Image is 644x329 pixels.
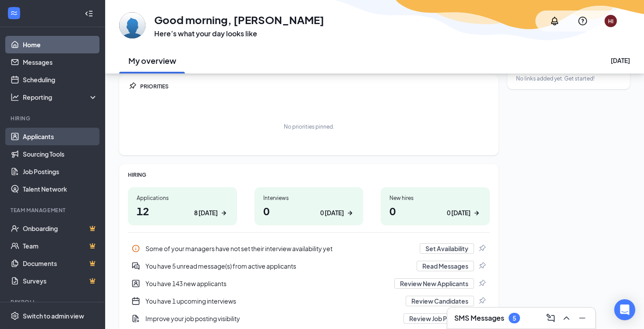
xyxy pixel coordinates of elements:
[131,297,140,305] svg: CalendarNew
[284,123,334,130] div: No priorities pinned.
[128,240,490,257] div: Some of your managers have not set their interview availability yet
[545,313,556,323] svg: ComposeMessage
[543,311,557,325] button: ComposeMessage
[478,297,486,305] svg: Pin
[145,279,389,288] div: You have 143 new applicants
[478,262,486,270] svg: Pin
[145,262,411,270] div: You have 5 unread message(s) from active applicants
[23,128,98,145] a: Applicants
[23,36,98,53] a: Home
[23,255,98,272] a: DocumentsCrown
[119,12,145,38] img: Haidilao Irvine
[420,243,474,254] button: Set Availability
[11,298,96,306] div: Payroll
[389,194,481,202] div: New hires
[381,187,490,225] a: New hires00 [DATE]ArrowRight
[11,311,19,320] svg: Settings
[263,203,355,218] h1: 0
[194,208,218,217] div: 8 [DATE]
[516,75,621,82] div: No links added yet. Get started!
[478,279,486,288] svg: Pin
[561,313,572,323] svg: ChevronUp
[128,257,490,275] div: You have 5 unread message(s) from active applicants
[128,187,237,225] a: Applications128 [DATE]ArrowRight
[140,83,490,90] div: PRIORITIES
[472,209,481,217] svg: ArrowRight
[559,311,573,325] button: ChevronUp
[137,194,228,202] div: Applications
[577,16,588,26] svg: QuestionInfo
[145,314,398,323] div: Improve your job posting visibility
[23,272,98,290] a: SurveysCrown
[255,187,364,225] a: Interviews00 [DATE]ArrowRight
[128,82,137,91] svg: Pin
[10,9,18,17] svg: WorkstreamLogo
[389,203,481,218] h1: 0
[23,71,98,88] a: Scheduling
[11,206,96,214] div: Team Management
[128,55,176,66] h2: My overview
[154,29,324,38] h3: Here’s what your day looks like
[137,203,228,218] h1: 12
[128,310,490,327] a: DocumentAddImprove your job posting visibilityReview Job PostingsPin
[478,244,486,253] svg: Pin
[23,145,98,163] a: Sourcing Tools
[128,292,490,310] a: CalendarNewYou have 1 upcoming interviewsReview CandidatesPin
[11,93,19,101] svg: Analysis
[23,53,98,71] a: Messages
[145,244,414,253] div: Some of your managers have not set their interview availability yet
[23,163,98,180] a: Job Postings
[394,278,474,289] button: Review New Applicants
[131,279,140,288] svg: UserEntity
[11,115,96,122] div: Hiring
[346,209,354,217] svg: ArrowRight
[131,314,140,323] svg: DocumentAdd
[608,17,613,25] div: HI
[154,12,324,27] h1: Good morning, [PERSON_NAME]
[417,261,474,271] button: Read Messages
[577,313,587,323] svg: Minimize
[406,296,474,306] button: Review Candidates
[128,275,490,292] div: You have 143 new applicants
[454,313,504,323] h3: SMS Messages
[447,208,471,217] div: 0 [DATE]
[128,257,490,275] a: DoubleChatActiveYou have 5 unread message(s) from active applicantsRead MessagesPin
[611,56,630,65] div: [DATE]
[131,262,140,270] svg: DoubleChatActive
[219,209,228,217] svg: ArrowRight
[23,180,98,198] a: Talent Network
[614,299,635,320] div: Open Intercom Messenger
[128,171,490,178] div: HIRING
[128,240,490,257] a: InfoSome of your managers have not set their interview availability yetSet AvailabilityPin
[128,310,490,327] div: Improve your job posting visibility
[85,9,93,18] svg: Collapse
[128,275,490,292] a: UserEntityYou have 143 new applicantsReview New ApplicantsPin
[574,311,588,325] button: Minimize
[23,220,98,237] a: OnboardingCrown
[23,237,98,255] a: TeamCrown
[23,311,84,320] div: Switch to admin view
[263,194,355,202] div: Interviews
[549,16,560,26] svg: Notifications
[320,208,344,217] div: 0 [DATE]
[145,297,400,305] div: You have 1 upcoming interviews
[513,315,516,322] div: 5
[128,292,490,310] div: You have 1 upcoming interviews
[23,93,98,101] div: Reporting
[131,244,140,253] svg: Info
[403,313,474,324] button: Review Job Postings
